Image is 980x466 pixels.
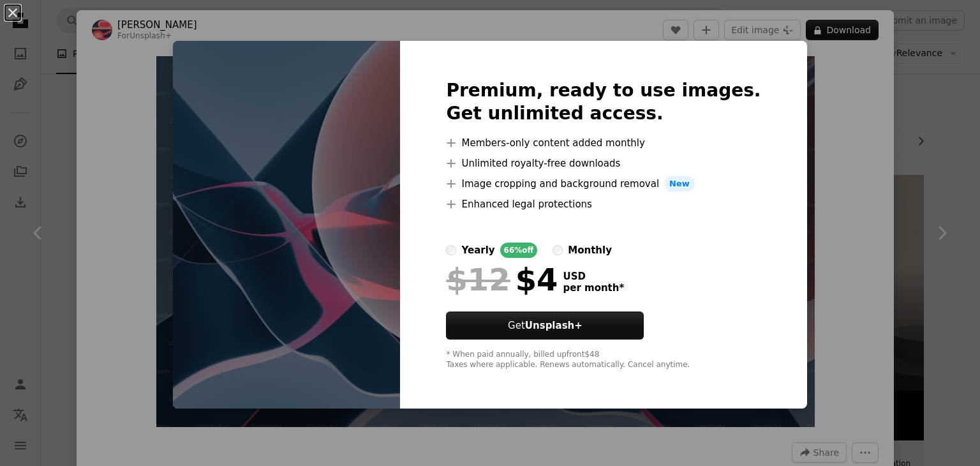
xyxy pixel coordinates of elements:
[446,312,644,340] button: GetUnsplash+
[446,79,761,125] h2: Premium, ready to use images. Get unlimited access.
[446,176,761,192] li: Image cropping and background removal
[446,197,761,212] li: Enhanced legal protections
[500,243,538,258] div: 66% off
[563,271,624,282] span: USD
[446,245,456,255] input: yearly66%off
[446,350,761,370] div: * When paid annually, billed upfront $48 Taxes where applicable. Renews automatically. Cancel any...
[446,135,761,151] li: Members-only content added monthly
[446,263,558,296] div: $4
[461,243,494,258] div: yearly
[563,282,624,294] span: per month *
[446,156,761,171] li: Unlimited royalty-free downloads
[553,245,563,255] input: monthly
[568,243,612,258] div: monthly
[173,41,400,409] img: premium_photo-1669065912002-6bc4bfa73afa
[446,263,510,296] span: $12
[525,320,583,331] strong: Unsplash+
[664,176,695,192] span: New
